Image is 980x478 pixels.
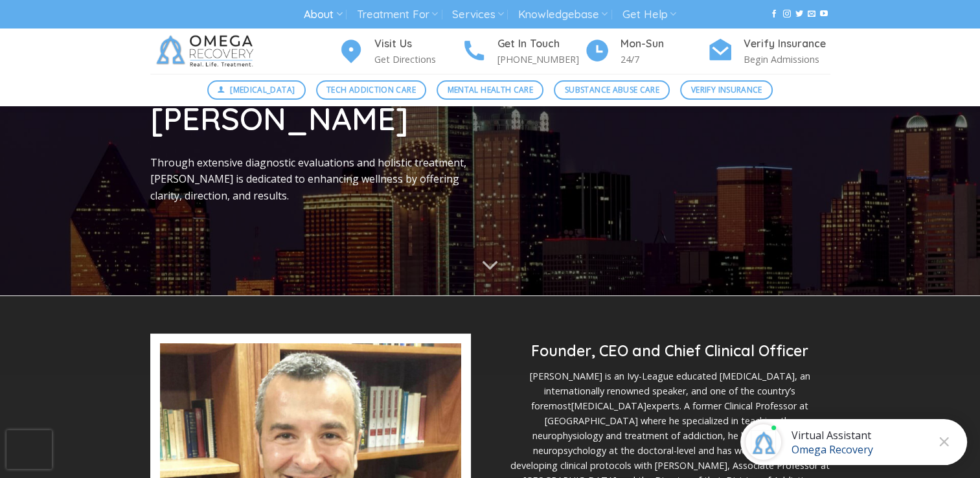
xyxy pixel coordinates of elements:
[554,80,670,100] a: Substance Abuse Care
[466,249,515,283] button: Scroll for more
[304,3,342,27] a: About
[565,84,659,96] span: Substance Abuse Care
[448,84,533,96] span: Mental Health Care
[230,84,295,96] span: [MEDICAL_DATA]
[707,36,830,67] a: Verify Insurance Begin Admissions
[782,10,790,19] a: Follow on Instagram
[680,80,773,100] a: Verify Insurance
[497,52,584,67] p: [PHONE_NUMBER]
[622,3,676,27] a: Get Help
[744,36,830,52] h4: Verify Insurance
[510,341,830,361] h2: Founder, CEO and Chief Clinical Officer
[571,400,646,412] a: [MEDICAL_DATA]
[150,155,481,205] p: Through extensive diagnostic evaluations and holistic treatment, [PERSON_NAME] is dedicated to en...
[338,36,461,67] a: Visit Us Get Directions
[316,80,427,100] a: Tech Addiction Care
[374,52,461,67] p: Get Directions
[207,80,306,100] a: [MEDICAL_DATA]
[744,52,830,67] p: Begin Admissions
[461,36,584,67] a: Get In Touch [PHONE_NUMBER]
[326,84,416,96] span: Tech Addiction Care
[518,3,608,27] a: Knowledgebase
[452,3,503,27] a: Services
[437,80,543,100] a: Mental Health Care
[374,36,461,52] h4: Visit Us
[795,10,803,19] a: Follow on Twitter
[621,52,707,67] p: 24/7
[497,36,584,52] h4: Get In Touch
[150,28,264,74] img: Omega Recovery
[357,3,438,27] a: Treatment For
[621,36,707,52] h4: Mon-Sun
[770,10,778,19] a: Follow on Facebook
[808,10,815,19] a: Send us an email
[691,84,762,96] span: Verify Insurance
[820,10,828,19] a: Follow on YouTube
